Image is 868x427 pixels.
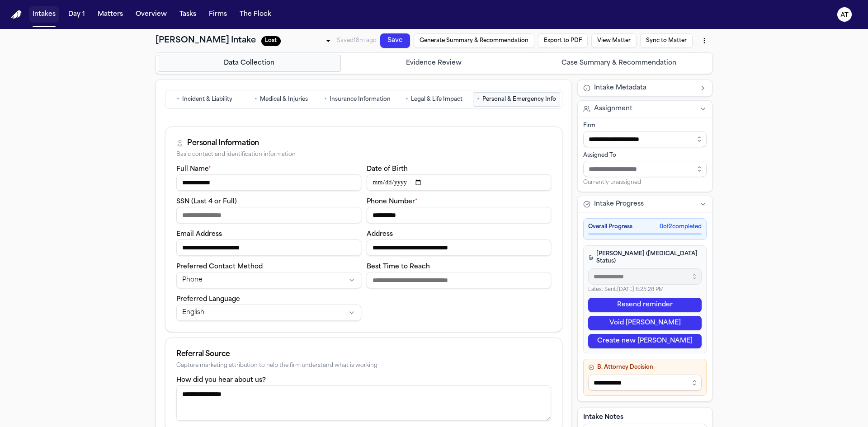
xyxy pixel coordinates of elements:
[176,6,200,23] button: Tasks
[583,413,707,422] label: Intake Notes
[367,174,552,191] input: Date of birth
[343,55,526,72] button: Go to Evidence Review step
[588,223,632,230] span: Overall Progress
[578,80,712,96] button: Intake Metadata
[406,95,408,104] span: •
[367,263,430,270] label: Best Time to Reach
[176,377,266,384] label: How did you hear about us?
[482,96,556,103] span: Personal & Emergency Info
[260,96,308,103] span: Medical & Injuries
[330,96,391,103] span: Insurance Information
[588,286,702,294] p: Latest Sent: [DATE] 8:25:28 PM
[578,101,712,117] button: Assignment
[205,6,231,23] button: Firms
[320,92,395,107] button: Go to Insurance Information
[660,223,702,230] span: 0 of 2 completed
[158,55,341,72] button: Go to Data Collection step
[583,161,707,177] input: Assign to staff member
[176,198,237,205] label: SSN (Last 4 or Full)
[411,96,462,103] span: Legal & Life Impact
[640,33,693,48] button: Sync to Matter
[176,166,211,173] label: Full Name
[176,263,263,270] label: Preferred Contact Method
[583,131,707,147] input: Select firm
[176,349,551,360] div: Referral Source
[94,6,127,23] button: Matters
[65,6,89,23] button: Day 1
[583,152,707,159] div: Assigned To
[538,33,588,48] button: Export to PDF
[588,364,702,371] h4: B. Attorney Decision
[367,239,552,256] input: Address
[236,6,275,23] button: The Flock
[261,36,281,46] span: Lost
[176,174,361,191] input: Full name
[367,207,552,223] input: Phone number
[158,55,710,72] nav: Intake steps
[594,84,646,93] span: Intake Metadata
[167,92,242,107] button: Go to Incident & Liability
[176,231,222,238] label: Email Address
[696,33,712,49] button: More actions
[261,34,334,47] div: Update intake status
[176,362,551,369] div: Capture marketing attribution to help the firm understand what is working
[177,95,179,104] span: •
[367,231,393,238] label: Address
[29,6,59,23] button: Intakes
[324,95,327,104] span: •
[176,239,361,256] input: Email address
[396,92,471,107] button: Go to Legal & Life Impact
[473,92,560,107] button: Go to Personal & Emergency Info
[337,38,377,43] span: Saved 18m ago
[367,272,552,288] input: Best time to reach
[588,316,702,330] button: Void [PERSON_NAME]
[244,92,318,107] button: Go to Medical & Injuries
[176,151,551,158] div: Basic contact and identification information
[182,96,232,103] span: Incident & Liability
[176,207,361,223] input: SSN
[588,298,702,312] button: Resend reminder
[578,196,712,212] button: Intake Progress
[591,33,637,48] button: View Matter
[594,104,632,113] span: Assignment
[380,33,410,48] button: Save
[594,200,644,209] span: Intake Progress
[583,179,641,186] span: Currently unassigned
[132,6,170,23] button: Overview
[527,55,710,72] button: Go to Case Summary & Recommendation step
[255,95,257,104] span: •
[477,95,480,104] span: •
[414,33,534,48] button: Generate Summary & Recommendation
[588,250,702,265] h4: [PERSON_NAME] ([MEDICAL_DATA] Status)
[11,10,22,19] a: Home
[367,166,408,173] label: Date of Birth
[367,198,418,205] label: Phone Number
[588,334,702,348] button: Create new [PERSON_NAME]
[176,296,240,303] label: Preferred Language
[156,34,256,47] h1: [PERSON_NAME] Intake
[187,138,259,149] div: Personal Information
[11,10,22,19] img: Finch Logo
[583,122,707,129] div: Firm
